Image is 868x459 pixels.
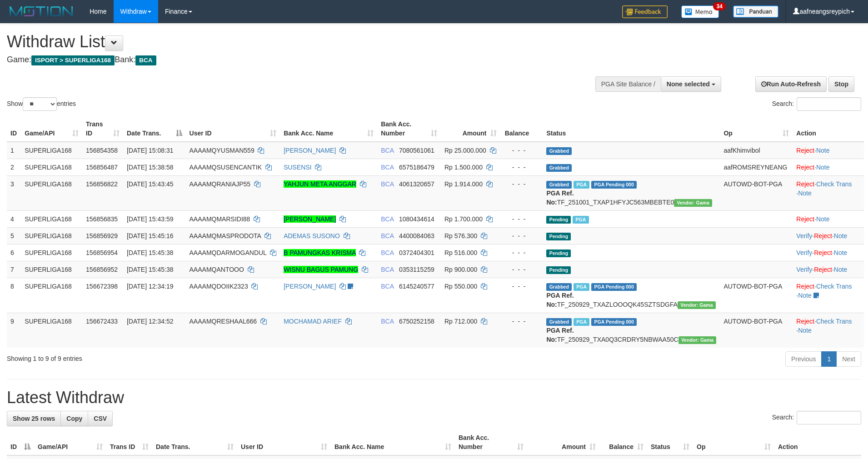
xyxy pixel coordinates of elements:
a: Reject [796,180,814,188]
th: Amount: activate to sort column ascending [441,116,500,142]
span: Rp 1.914.000 [444,180,483,188]
span: BCA [381,180,394,188]
span: 156856835 [86,215,118,223]
th: Date Trans.: activate to sort column descending [123,116,186,142]
span: [DATE] 15:08:31 [127,147,173,154]
th: Status [543,116,720,142]
span: Marked by aafsoycanthlai [574,181,589,189]
span: 156672433 [86,318,118,325]
span: AAAAMQYUSMAN559 [190,147,254,154]
td: AUTOWD-BOT-PGA [720,175,793,210]
span: 156856954 [86,249,118,256]
b: PGA Ref. No: [546,292,574,308]
td: SUPERLIGA168 [21,227,82,244]
a: B PAMUNGKAS KRISMA [284,249,355,256]
img: MOTION_logo.png [7,5,76,18]
a: Note [834,232,848,239]
td: · · [793,261,864,278]
a: Reject [814,232,832,239]
div: - - - [504,317,539,326]
span: AAAAMQANTOOO [190,266,244,273]
td: SUPERLIGA168 [21,244,82,261]
td: · · [793,278,864,313]
span: AAAAMQSUSENCANTIK [190,164,262,171]
span: BCA [135,55,156,65]
span: PGA Pending [591,283,637,291]
a: Reject [796,164,814,171]
span: Copy 6145240577 to clipboard [399,283,434,290]
td: AUTOWD-BOT-PGA [720,313,793,348]
span: BCA [381,266,394,273]
td: 4 [7,210,21,227]
th: ID [7,116,21,142]
td: 9 [7,313,21,348]
th: User ID: activate to sort column ascending [237,429,331,455]
td: 6 [7,244,21,261]
td: · · [793,244,864,261]
span: 156856487 [86,164,118,171]
td: AUTOWD-BOT-PGA [720,278,793,313]
th: Balance: activate to sort column ascending [599,429,647,455]
a: Reject [796,215,814,223]
h1: Withdraw List [7,33,569,51]
div: - - - [504,163,539,172]
td: SUPERLIGA168 [21,159,82,175]
label: Search: [772,411,861,424]
a: [PERSON_NAME] [284,283,336,290]
h4: Game: Bank: [7,55,569,65]
a: Verify [796,266,812,273]
a: Check Trans [816,283,852,290]
a: 1 [821,351,837,367]
td: · · [793,227,864,244]
a: Stop [828,76,854,92]
div: - - - [504,282,539,291]
span: [DATE] 15:45:16 [127,232,173,239]
span: 156856952 [86,266,118,273]
td: · · [793,175,864,210]
span: Rp 550.000 [444,283,477,290]
a: Note [798,292,812,299]
th: Bank Acc. Number: activate to sort column ascending [455,429,527,455]
th: Game/API: activate to sort column ascending [21,116,82,142]
th: Bank Acc. Name: activate to sort column ascending [331,429,455,455]
a: Check Trans [816,318,852,325]
h1: Latest Withdraw [7,389,861,407]
span: Copy 6575186479 to clipboard [399,164,434,171]
span: Vendor URL: https://trx31.1velocity.biz [678,301,716,309]
td: SUPERLIGA168 [21,210,82,227]
span: Rp 25.000.000 [444,147,486,154]
span: Pending [546,249,571,257]
span: ISPORT > SUPERLIGA168 [31,55,115,65]
a: Show 25 rows [7,411,61,426]
td: 3 [7,175,21,210]
span: Rp 900.000 [444,266,477,273]
span: PGA Pending [591,181,637,189]
span: BCA [381,232,394,239]
a: SUSENSI [284,164,311,171]
td: aafKhimvibol [720,142,793,159]
span: Rp 712.000 [444,318,477,325]
span: Rp 1.700.000 [444,215,483,223]
span: Grabbed [546,283,572,291]
span: AAAAMQDARMOGANDUL [190,249,267,256]
a: Note [816,215,830,223]
span: Marked by aafsoycanthlai [573,216,589,224]
td: TF_251001_TXAP1HFYJC563MBEBTE0 [543,175,720,210]
th: Balance [500,116,543,142]
a: Check Trans [816,180,852,188]
span: BCA [381,283,394,290]
th: Action [793,116,864,142]
a: Reject [796,147,814,154]
span: [DATE] 15:45:38 [127,249,173,256]
a: Note [798,327,812,334]
td: 2 [7,159,21,175]
span: [DATE] 15:38:58 [127,164,173,171]
span: Copy [66,415,82,422]
span: Grabbed [546,318,572,326]
a: Note [816,147,830,154]
a: Note [798,190,812,197]
button: None selected [661,76,721,92]
th: Date Trans.: activate to sort column ascending [152,429,237,455]
td: TF_250929_TXA0Q3CRDRY5NBWAA50C [543,313,720,348]
span: Copy 1080434614 to clipboard [399,215,434,223]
